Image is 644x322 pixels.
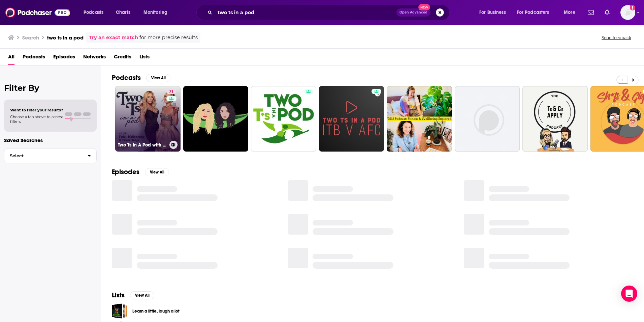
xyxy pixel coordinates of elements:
[620,5,635,20] button: Show profile menu
[585,7,597,18] a: Show notifications dropdown
[5,6,70,19] img: Podchaser - Follow, Share and Rate Podcasts
[112,74,141,82] h2: Podcasts
[10,114,63,124] span: Choose a tab above to access filters.
[621,286,637,302] div: Open Intercom Messenger
[146,74,170,82] button: View All
[600,35,633,41] button: Send feedback
[517,8,549,17] span: For Podcasters
[112,303,127,319] a: Learn a little, laugh a lot
[112,291,154,299] a: ListsView All
[83,51,106,65] a: Networks
[4,137,97,143] p: Saved Searches
[8,51,14,65] a: All
[620,5,635,20] img: User Profile
[396,8,430,17] button: Open AdvancedNew
[112,168,169,176] a: EpisodesView All
[89,34,138,42] a: Try an exact match
[23,51,45,65] a: Podcasts
[169,88,173,95] span: 71
[559,7,584,18] button: open menu
[215,7,396,18] input: Search podcasts, credits, & more...
[630,5,635,10] svg: Add a profile image
[114,51,131,65] a: Credits
[79,7,112,18] button: open menu
[139,34,198,42] span: for more precise results
[22,34,39,41] h3: Search
[4,154,82,158] span: Select
[111,7,134,18] a: Charts
[145,168,169,176] button: View All
[47,34,84,41] h3: two ts in a pod
[112,168,139,176] h2: Episodes
[4,83,97,93] h2: Filter By
[418,4,430,10] span: New
[112,291,125,299] h2: Lists
[143,8,167,17] span: Monitoring
[513,7,559,18] button: open menu
[132,307,180,315] a: Learn a little, laugh a lot
[112,74,170,82] a: PodcastsView All
[115,86,181,152] a: 71Two Ts In A Pod with [PERSON_NAME] and [PERSON_NAME]
[139,51,150,65] a: Lists
[4,148,97,163] button: Select
[84,8,103,17] span: Podcasts
[602,7,612,18] a: Show notifications dropdown
[130,291,154,299] button: View All
[399,11,427,14] span: Open Advanced
[620,5,635,20] span: Logged in as alisontucker
[139,7,176,18] button: open menu
[53,51,75,65] a: Episodes
[564,8,575,17] span: More
[475,7,514,18] button: open menu
[166,89,176,94] a: 71
[118,142,167,148] h3: Two Ts In A Pod with [PERSON_NAME] and [PERSON_NAME]
[10,108,63,112] span: Want to filter your results?
[479,8,506,17] span: For Business
[203,5,456,20] div: Search podcasts, credits, & more...
[116,8,130,17] span: Charts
